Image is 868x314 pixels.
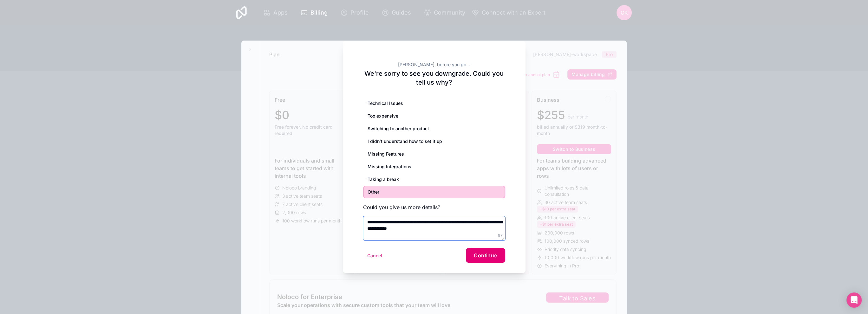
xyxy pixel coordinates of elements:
span: Continue [474,252,497,259]
div: Technical Issues [363,97,505,110]
div: Missing Integrations [363,160,505,173]
div: Too expensive [363,110,505,122]
div: Other [363,186,505,198]
button: Cancel [363,251,387,261]
button: Continue [466,248,505,263]
div: I didn’t understand how to set it up [363,135,505,148]
h3: Could you give us more details? [363,203,505,211]
h2: We're sorry to see you downgrade. Could you tell us why? [363,69,505,87]
div: Switching to another product [363,122,505,135]
div: Open Intercom Messenger [846,292,862,308]
div: Taking a break [363,173,505,186]
div: Missing Features [363,148,505,160]
h2: [PERSON_NAME], before you go... [363,61,505,68]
